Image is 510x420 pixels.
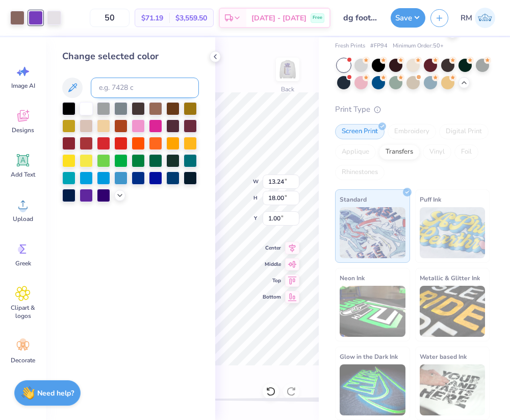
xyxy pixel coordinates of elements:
span: Water based Ink [420,351,467,362]
span: Glow in the Dark Ink [340,351,398,362]
span: [DATE] - [DATE] [251,13,307,23]
span: RM [461,12,472,24]
div: Print Type [335,104,490,115]
a: RM [456,8,500,28]
div: Vinyl [423,144,451,160]
span: Designs [12,126,34,134]
input: – – [90,9,130,27]
div: Change selected color [62,50,199,63]
span: Metallic & Glitter Ink [420,273,480,283]
span: $3,559.50 [175,13,207,23]
span: Image AI [11,82,35,90]
div: Screen Print [335,124,385,139]
span: Neon Ink [340,273,365,283]
div: Embroidery [388,124,436,139]
img: Water based Ink [420,364,486,415]
span: Puff Ink [420,194,441,205]
span: Upload [13,215,33,223]
img: Standard [340,207,405,258]
span: Decorate [11,356,35,364]
img: Back [277,59,298,80]
img: Metallic & Glitter Ink [420,286,486,337]
div: Digital Print [439,124,489,139]
span: Fresh Prints [335,42,365,51]
span: Standard [340,194,367,205]
img: Neon Ink [340,286,405,337]
span: Clipart & logos [6,304,40,320]
div: Transfers [379,144,420,160]
span: Bottom [263,293,281,301]
span: # FP94 [370,42,388,51]
input: Untitled Design [336,8,386,28]
span: Center [263,244,281,252]
span: Add Text [11,170,35,179]
button: Save [391,8,425,28]
span: Minimum Order: 50 + [393,42,444,51]
div: Foil [454,144,478,160]
img: Glow in the Dark Ink [340,364,405,415]
img: Puff Ink [420,207,486,258]
div: Applique [335,144,376,160]
span: Top [263,277,281,285]
span: $71.19 [141,13,163,23]
img: Riley Mcdonald [475,8,495,28]
div: Rhinestones [335,165,385,180]
span: Greek [15,259,31,267]
span: Middle [263,260,281,268]
div: Back [281,85,294,94]
strong: Need help? [37,388,74,398]
input: e.g. 7428 c [91,78,199,98]
span: Free [313,14,322,21]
